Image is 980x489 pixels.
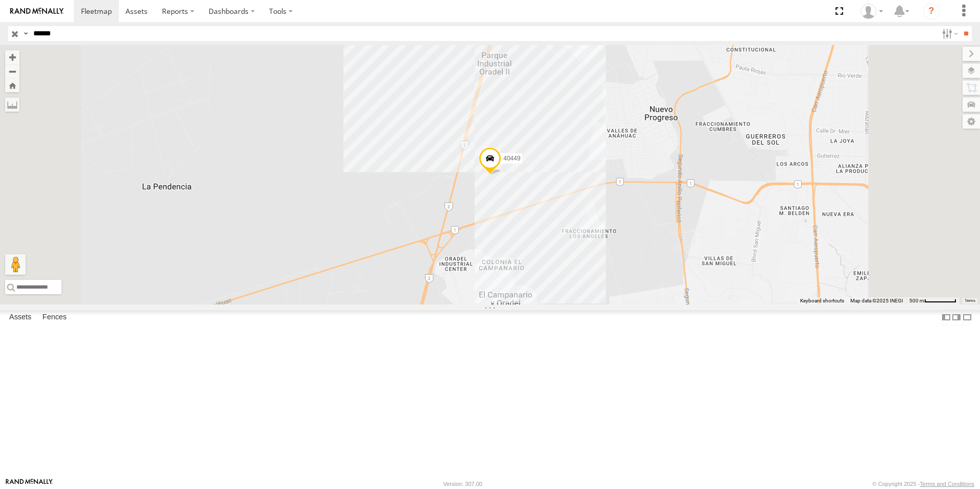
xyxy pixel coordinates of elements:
label: Fences [37,310,72,324]
label: Search Query [22,26,30,41]
div: © Copyright 2025 - [872,481,974,487]
span: 500 m [909,298,924,303]
span: 40449 [503,155,520,162]
button: Keyboard shortcuts [800,297,844,304]
label: Dock Summary Table to the Left [941,310,951,325]
label: Search Filter Options [938,26,960,41]
a: Terms (opens in new tab) [965,299,975,303]
div: Caseta Laredo TX [857,4,887,19]
label: Dock Summary Table to the Right [951,310,962,325]
a: Visit our Website [6,479,53,489]
div: Version: 307.00 [443,481,482,487]
button: Zoom Home [5,78,19,92]
button: Zoom out [5,64,19,78]
span: Map data ©2025 INEGI [850,298,903,303]
label: Hide Summary Table [962,310,972,325]
label: Map Settings [963,114,980,129]
label: Assets [4,310,36,324]
button: Map Scale: 500 m per 59 pixels [906,297,959,304]
button: Drag Pegman onto the map to open Street View [5,254,26,275]
img: rand-logo.svg [10,8,64,15]
button: Zoom in [5,50,19,64]
i: ? [923,3,940,19]
label: Measure [5,97,19,112]
a: Terms and Conditions [920,481,974,487]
